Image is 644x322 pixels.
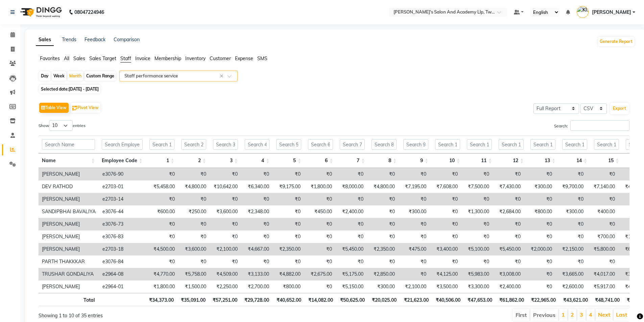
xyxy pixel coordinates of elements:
td: ₹3,300.00 [461,280,493,293]
img: pivot.png [72,106,77,111]
button: Pivot View [71,103,100,113]
td: ₹5,917.00 [587,280,618,293]
td: ₹0 [210,193,241,205]
td: ₹0 [524,280,555,293]
td: ₹4,770.00 [147,268,178,280]
td: ₹0 [367,193,398,205]
td: ₹0 [524,255,555,268]
th: ₹61,862.00 [496,293,527,306]
td: ₹0 [335,168,367,180]
td: ₹0 [398,193,430,205]
td: ₹2,684.00 [493,205,524,218]
td: ₹2,150.00 [555,243,587,255]
th: ₹40,652.00 [272,293,304,306]
td: e2964-01 [99,280,147,293]
td: ₹0 [493,255,524,268]
input: Search 7 [340,139,365,150]
a: Sales [36,34,54,46]
td: ₹2,348.00 [241,205,272,218]
a: 4 [589,311,592,318]
th: ₹47,653.00 [464,293,496,306]
td: ₹2,350.00 [272,243,304,255]
td: ₹2,350.00 [367,243,398,255]
th: ₹48,741.00 [591,293,623,306]
td: ₹0 [304,218,335,230]
td: ₹7,430.00 [493,180,524,193]
th: ₹21,623.00 [400,293,432,306]
td: ₹0 [367,255,398,268]
td: ₹800.00 [272,280,304,293]
td: e2964-08 [99,268,147,280]
td: ₹0 [241,255,272,268]
span: Clear all [220,73,225,80]
td: ₹0 [241,168,272,180]
td: ₹300.00 [524,180,555,193]
td: ₹5,100.00 [461,243,493,255]
td: ₹2,700.00 [241,280,272,293]
th: ₹35,091.00 [177,293,209,306]
td: [PERSON_NAME] [39,243,99,255]
td: ₹0 [147,193,178,205]
td: ₹3,500.00 [430,280,461,293]
input: Search 8 [372,139,397,150]
a: Next [598,311,610,318]
button: Table View [39,103,69,113]
td: ₹0 [335,230,367,243]
span: [PERSON_NAME] [592,9,631,16]
td: ₹4,800.00 [178,180,210,193]
input: Search 12 [499,139,524,150]
td: ₹3,600.00 [210,205,241,218]
td: ₹0 [398,168,430,180]
td: [PERSON_NAME] [39,280,99,293]
input: Search 3 [213,139,238,150]
span: All [64,55,69,61]
img: KISHAN BAVALIYA [577,6,589,18]
td: ₹7,140.00 [587,180,618,193]
td: ₹9,700.00 [555,180,587,193]
input: Search Name [42,139,95,150]
td: ₹10,642.00 [210,180,241,193]
td: ₹4,882.00 [272,268,304,280]
a: Feedback [85,36,105,43]
a: Comparison [114,36,140,43]
div: Week [52,71,66,81]
td: ₹0 [398,255,430,268]
td: ₹5,150.00 [335,280,367,293]
td: ₹0 [335,193,367,205]
td: ₹0 [430,168,461,180]
td: ₹3,133.00 [241,268,272,280]
td: ₹300.00 [398,205,430,218]
td: ₹0 [524,218,555,230]
td: ₹0 [398,218,430,230]
td: ₹0 [241,230,272,243]
td: e3076-83 [99,230,147,243]
td: ₹0 [524,230,555,243]
td: ₹0 [461,230,493,243]
th: 11: activate to sort column ascending [463,153,495,168]
th: 8: activate to sort column ascending [368,153,400,168]
input: Search 4 [245,139,270,150]
td: ₹0 [272,255,304,268]
th: ₹43,621.00 [559,293,591,306]
td: ₹2,100.00 [398,280,430,293]
td: ₹7,500.00 [461,180,493,193]
td: ₹0 [304,168,335,180]
input: Search: [570,120,629,131]
td: ₹3,400.00 [430,243,461,255]
td: ₹2,400.00 [493,280,524,293]
input: Search 15 [594,139,619,150]
td: ₹5,175.00 [335,268,367,280]
td: ₹0 [430,205,461,218]
td: ₹0 [272,205,304,218]
td: ₹0 [178,168,210,180]
td: ₹2,600.00 [555,280,587,293]
input: Search 6 [308,139,333,150]
span: Inventory [185,55,206,61]
td: ₹600.00 [147,205,178,218]
td: ₹300.00 [367,280,398,293]
label: Show entries [39,120,86,131]
td: ₹9,175.00 [272,180,304,193]
th: 4: activate to sort column ascending [241,153,273,168]
td: e3076-44 [99,205,147,218]
td: ₹0 [430,255,461,268]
